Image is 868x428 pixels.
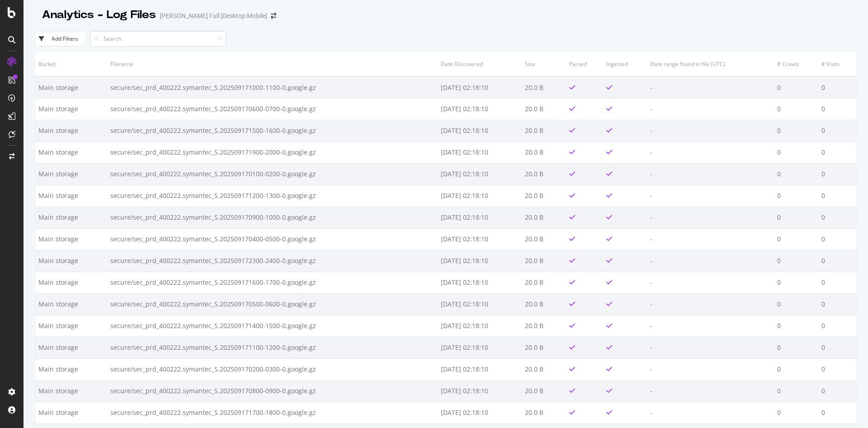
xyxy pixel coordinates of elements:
[647,293,774,315] td: -
[107,358,438,380] td: secure/sec_prd_400222.symantec_S.202509170200-0300-0.google.gz
[774,76,818,98] td: 0
[818,402,856,423] td: 0
[35,120,107,141] td: Main storage
[35,32,86,46] button: Add Filters
[774,207,818,228] td: 0
[52,35,78,42] div: Add Filters
[818,380,856,402] td: 0
[774,293,818,315] td: 0
[35,207,107,228] td: Main storage
[522,98,566,120] td: 20.0 B
[647,120,774,141] td: -
[271,13,276,19] div: arrow-right-arrow-left
[438,358,521,380] td: [DATE] 02:18:10
[818,337,856,358] td: 0
[603,52,647,76] th: Ingested
[647,228,774,250] td: -
[774,380,818,402] td: 0
[774,272,818,293] td: 0
[818,141,856,163] td: 0
[647,272,774,293] td: -
[438,228,521,250] td: [DATE] 02:18:10
[438,185,521,207] td: [DATE] 02:18:10
[522,228,566,250] td: 20.0 B
[522,315,566,337] td: 20.0 B
[438,141,521,163] td: [DATE] 02:18:10
[647,358,774,380] td: -
[818,120,856,141] td: 0
[522,120,566,141] td: 20.0 B
[107,272,438,293] td: secure/sec_prd_400222.symantec_S.202509171600-1700-0.google.gz
[438,207,521,228] td: [DATE] 02:18:10
[818,272,856,293] td: 0
[818,163,856,185] td: 0
[818,358,856,380] td: 0
[107,380,438,402] td: secure/sec_prd_400222.symantec_S.202509170800-0900-0.google.gz
[107,337,438,358] td: secure/sec_prd_400222.symantec_S.202509171100-1200-0.google.gz
[438,120,521,141] td: [DATE] 02:18:10
[35,141,107,163] td: Main storage
[774,163,818,185] td: 0
[438,250,521,272] td: [DATE] 02:18:10
[35,402,107,423] td: Main storage
[647,380,774,402] td: -
[774,358,818,380] td: 0
[647,185,774,207] td: -
[522,250,566,272] td: 20.0 B
[774,228,818,250] td: 0
[647,337,774,358] td: -
[35,272,107,293] td: Main storage
[522,163,566,185] td: 20.0 B
[522,337,566,358] td: 20.0 B
[647,76,774,98] td: -
[522,293,566,315] td: 20.0 B
[818,185,856,207] td: 0
[818,52,856,76] th: # Visits
[35,98,107,120] td: Main storage
[818,228,856,250] td: 0
[818,315,856,337] td: 0
[90,31,226,47] input: Search
[647,98,774,120] td: -
[35,358,107,380] td: Main storage
[647,52,774,76] th: Date range found in file (UTC)
[522,207,566,228] td: 20.0 B
[818,293,856,315] td: 0
[438,52,521,76] th: Date Discovered
[522,52,566,76] th: Size
[107,163,438,185] td: secure/sec_prd_400222.symantec_S.202509170100-0200-0.google.gz
[438,76,521,98] td: [DATE] 02:18:10
[566,52,604,76] th: Parsed
[35,228,107,250] td: Main storage
[774,141,818,163] td: 0
[107,207,438,228] td: secure/sec_prd_400222.symantec_S.202509170900-1000-0.google.gz
[35,380,107,402] td: Main storage
[438,402,521,423] td: [DATE] 02:18:10
[438,315,521,337] td: [DATE] 02:18:10
[438,337,521,358] td: [DATE] 02:18:10
[35,76,107,98] td: Main storage
[107,185,438,207] td: secure/sec_prd_400222.symantec_S.202509171200-1300-0.google.gz
[35,163,107,185] td: Main storage
[438,163,521,185] td: [DATE] 02:18:10
[107,250,438,272] td: secure/sec_prd_400222.symantec_S.202509172300-2400-0.google.gz
[774,315,818,337] td: 0
[35,337,107,358] td: Main storage
[818,250,856,272] td: 0
[438,293,521,315] td: [DATE] 02:18:10
[438,98,521,120] td: [DATE] 02:18:10
[438,380,521,402] td: [DATE] 02:18:10
[522,402,566,423] td: 20.0 B
[438,272,521,293] td: [DATE] 02:18:10
[522,358,566,380] td: 20.0 B
[107,293,438,315] td: secure/sec_prd_400222.symantec_S.202509170500-0600-0.google.gz
[774,402,818,423] td: 0
[107,52,438,76] th: Filename
[107,315,438,337] td: secure/sec_prd_400222.symantec_S.202509171400-1500-0.google.gz
[774,98,818,120] td: 0
[647,207,774,228] td: -
[35,293,107,315] td: Main storage
[107,120,438,141] td: secure/sec_prd_400222.symantec_S.202509171500-1600-0.google.gz
[35,185,107,207] td: Main storage
[35,250,107,272] td: Main storage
